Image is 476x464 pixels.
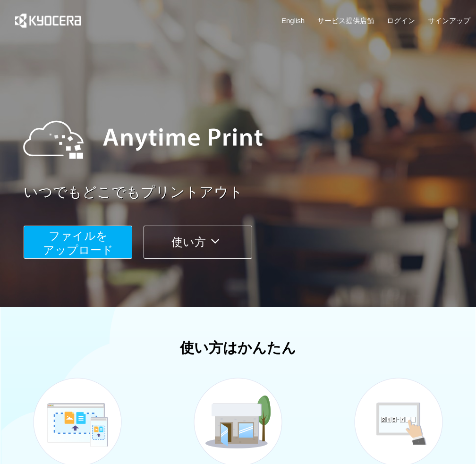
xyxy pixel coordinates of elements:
a: ログイン [387,16,415,25]
a: いつでもどこでもプリントアウト [24,182,476,202]
button: ファイルを​​アップロード [24,226,132,259]
a: サインアップ [428,16,470,25]
span: ファイルを ​​アップロード [43,229,113,256]
a: サービス提供店舗 [317,16,374,25]
a: English [281,16,305,25]
button: 使い方 [144,226,252,259]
